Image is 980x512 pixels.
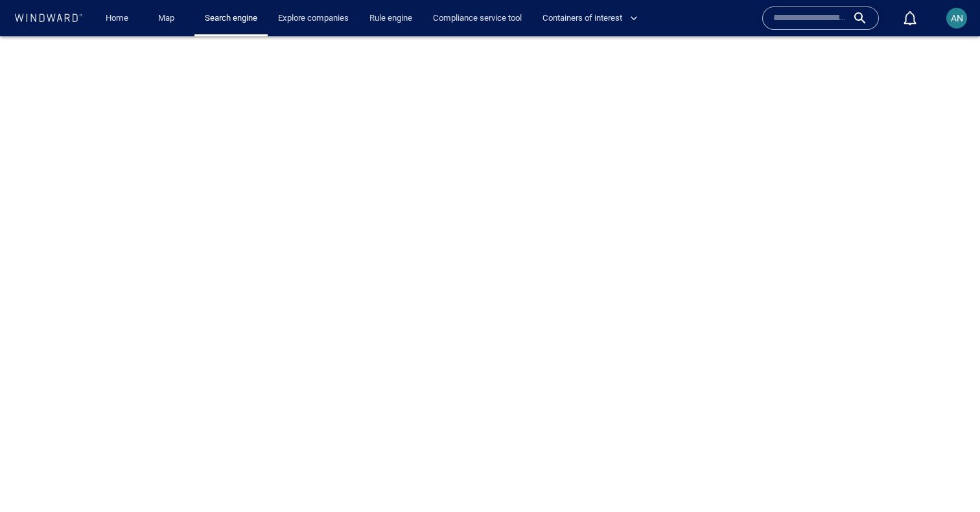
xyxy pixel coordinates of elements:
a: Compliance service tool [428,7,527,30]
button: AN [944,5,970,31]
a: Rule engine [364,7,417,30]
button: Map [148,7,189,30]
iframe: Chat [925,454,970,502]
a: Search engine [200,7,262,30]
a: Explore companies [273,7,354,30]
span: AN [951,13,963,23]
span: Containers of interest [542,11,638,26]
button: Home [96,7,137,30]
a: Map [153,7,184,30]
a: Home [100,7,134,30]
div: Notification center [902,10,918,26]
button: Containers of interest [537,7,649,30]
